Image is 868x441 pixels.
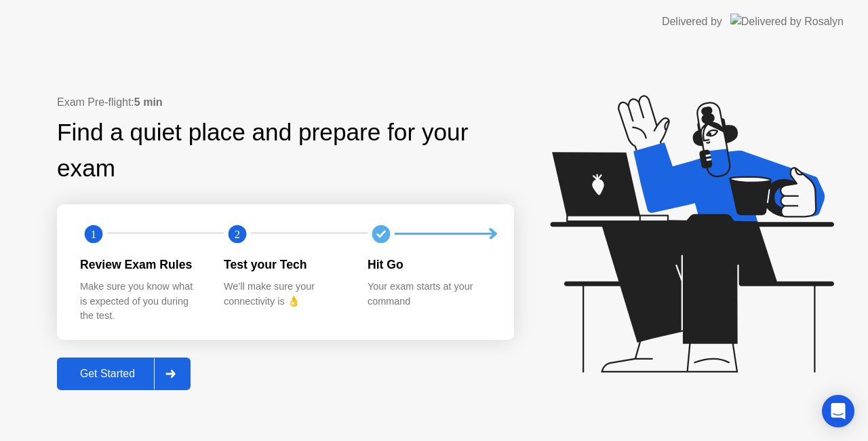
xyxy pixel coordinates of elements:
[134,96,163,108] b: 5 min
[57,115,514,187] div: Find a quiet place and prepare for your exam
[730,14,844,29] img: Delivered by Rosalyn
[57,358,191,390] button: Get Started
[57,94,514,111] div: Exam Pre-flight:
[91,227,96,240] text: 1
[224,256,346,273] div: Test your Tech
[80,256,202,273] div: Review Exam Rules
[61,368,154,380] div: Get Started
[822,395,854,427] div: Open Intercom Messenger
[662,14,722,30] div: Delivered by
[224,280,346,309] div: We’ll make sure your connectivity is 👌
[368,280,490,309] div: Your exam starts at your command
[80,280,202,324] div: Make sure you know what is expected of you during the test.
[368,256,490,273] div: Hit Go
[235,227,240,240] text: 2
